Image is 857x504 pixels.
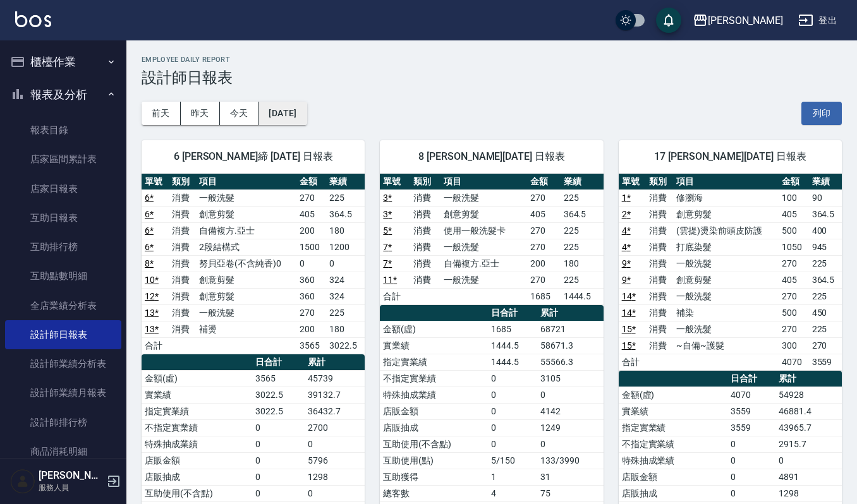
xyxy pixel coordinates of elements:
[305,403,365,419] td: 36432.7
[646,189,673,206] td: 消費
[561,239,604,255] td: 225
[296,288,327,304] td: 360
[809,337,842,354] td: 270
[380,354,488,370] td: 指定實業績
[673,255,778,272] td: 一般洗髮
[169,206,196,222] td: 消費
[296,222,327,239] td: 200
[779,354,809,370] td: 4070
[142,337,169,354] td: 合計
[441,222,526,239] td: 使用一般洗髮卡
[619,469,727,485] td: 店販金額
[15,11,51,27] img: Logo
[380,321,488,337] td: 金額(虛)
[142,419,252,436] td: 不指定實業績
[196,288,296,304] td: 創意剪髮
[561,288,604,304] td: 1444.5
[619,387,727,403] td: 金額(虛)
[809,304,842,321] td: 450
[196,321,296,337] td: 補燙
[537,403,603,419] td: 4142
[142,174,169,190] th: 單號
[326,222,365,239] td: 180
[5,261,121,291] a: 互助點數明細
[380,370,488,387] td: 不指定實業績
[793,9,842,32] button: 登出
[380,419,488,436] td: 店販抽成
[252,387,305,403] td: 3022.5
[5,78,121,111] button: 報表及分析
[296,321,327,337] td: 200
[252,469,305,485] td: 0
[779,222,809,239] td: 500
[196,304,296,321] td: 一般洗髮
[181,102,220,125] button: 昨天
[39,469,103,482] h5: [PERSON_NAME]
[5,174,121,203] a: 店家日報表
[380,288,410,304] td: 合計
[305,436,365,452] td: 0
[537,436,603,452] td: 0
[326,239,365,255] td: 1200
[673,288,778,304] td: 一般洗髮
[488,321,537,337] td: 1685
[527,206,561,222] td: 405
[305,485,365,501] td: 0
[5,45,121,78] button: 櫃檯作業
[561,272,604,288] td: 225
[561,206,604,222] td: 364.5
[488,370,537,387] td: 0
[779,189,809,206] td: 100
[296,206,327,222] td: 405
[779,272,809,288] td: 405
[380,452,488,469] td: 互助使用(點)
[561,222,604,239] td: 225
[142,436,252,452] td: 特殊抽成業績
[380,485,488,501] td: 總客數
[305,354,365,371] th: 累計
[196,272,296,288] td: 創意剪髮
[305,370,365,387] td: 45739
[775,469,842,485] td: 4891
[5,116,121,145] a: 報表目錄
[5,232,121,261] a: 互助排行榜
[779,288,809,304] td: 270
[727,371,775,387] th: 日合計
[142,56,842,64] h2: Employee Daily Report
[775,452,842,469] td: 0
[441,255,526,272] td: 自備複方.亞士
[142,387,252,403] td: 實業績
[196,174,296,190] th: 項目
[537,321,603,337] td: 68721
[5,291,121,320] a: 全店業績分析表
[169,304,196,321] td: 消費
[801,102,842,125] button: 列印
[527,255,561,272] td: 200
[142,485,252,501] td: 互助使用(不含點)
[809,206,842,222] td: 364.5
[326,174,365,190] th: 業績
[809,189,842,206] td: 90
[252,370,305,387] td: 3565
[809,239,842,255] td: 945
[809,321,842,337] td: 225
[258,102,307,125] button: [DATE]
[727,452,775,469] td: 0
[305,469,365,485] td: 1298
[646,222,673,239] td: 消費
[537,387,603,403] td: 0
[488,337,537,354] td: 1444.5
[809,255,842,272] td: 225
[527,239,561,255] td: 270
[537,485,603,501] td: 75
[488,403,537,419] td: 0
[441,206,526,222] td: 創意剪髮
[727,419,775,436] td: 3559
[410,239,441,255] td: 消費
[169,189,196,206] td: 消費
[380,469,488,485] td: 互助獲得
[5,437,121,466] a: 商品消耗明細
[619,419,727,436] td: 指定實業績
[775,403,842,419] td: 46881.4
[673,222,778,239] td: (雲提)燙染前頭皮防護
